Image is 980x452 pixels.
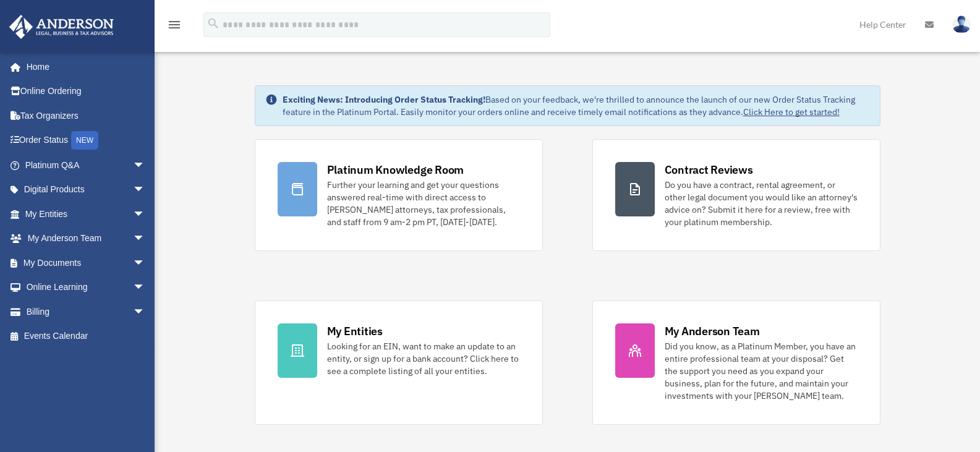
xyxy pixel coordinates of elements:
[9,324,164,349] a: Events Calendar
[6,15,117,39] img: Anderson Advisors Platinum Portal
[665,340,858,402] div: Did you know, as a Platinum Member, you have an entire professional team at your disposal? Get th...
[133,299,158,325] span: arrow_drop_down
[327,323,383,339] div: My Entities
[327,162,464,177] div: Platinum Knowledge Room
[9,128,164,153] a: Order StatusNEW
[592,301,880,425] a: My Anderson Team Did you know, as a Platinum Member, you have an entire professional team at your...
[255,301,543,425] a: My Entities Looking for an EIN, want to make an update to an entity, or sign up for a bank accoun...
[283,93,870,118] div: Based on your feedback, we're thrilled to announce the launch of our new Order Status Tracking fe...
[133,226,158,252] span: arrow_drop_down
[665,179,858,228] div: Do you have a contract, rental agreement, or other legal document you would like an attorney's ad...
[327,340,520,377] div: Looking for an EIN, want to make an update to an entity, or sign up for a bank account? Click her...
[665,323,760,339] div: My Anderson Team
[9,79,164,104] a: Online Ordering
[743,106,840,117] a: Click Here to get started!
[9,226,164,251] a: My Anderson Teamarrow_drop_down
[592,139,880,251] a: Contract Reviews Do you have a contract, rental agreement, or other legal document you would like...
[133,275,158,301] span: arrow_drop_down
[665,162,753,177] div: Contract Reviews
[9,275,164,300] a: Online Learningarrow_drop_down
[327,179,520,228] div: Further your learning and get your questions answered real-time with direct access to [PERSON_NAM...
[167,22,182,32] a: menu
[167,17,182,32] i: menu
[9,177,164,202] a: Digital Productsarrow_drop_down
[9,153,164,177] a: Platinum Q&Aarrow_drop_down
[133,177,158,203] span: arrow_drop_down
[207,17,220,30] i: search
[133,250,158,276] span: arrow_drop_down
[133,153,158,178] span: arrow_drop_down
[9,103,164,128] a: Tax Organizers
[255,139,543,251] a: Platinum Knowledge Room Further your learning and get your questions answered real-time with dire...
[9,54,158,79] a: Home
[283,94,485,105] strong: Exciting News: Introducing Order Status Tracking!
[952,15,971,33] img: User Pic
[9,299,164,324] a: Billingarrow_drop_down
[9,202,164,226] a: My Entitiesarrow_drop_down
[9,250,164,275] a: My Documentsarrow_drop_down
[133,202,158,227] span: arrow_drop_down
[71,131,98,150] div: NEW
